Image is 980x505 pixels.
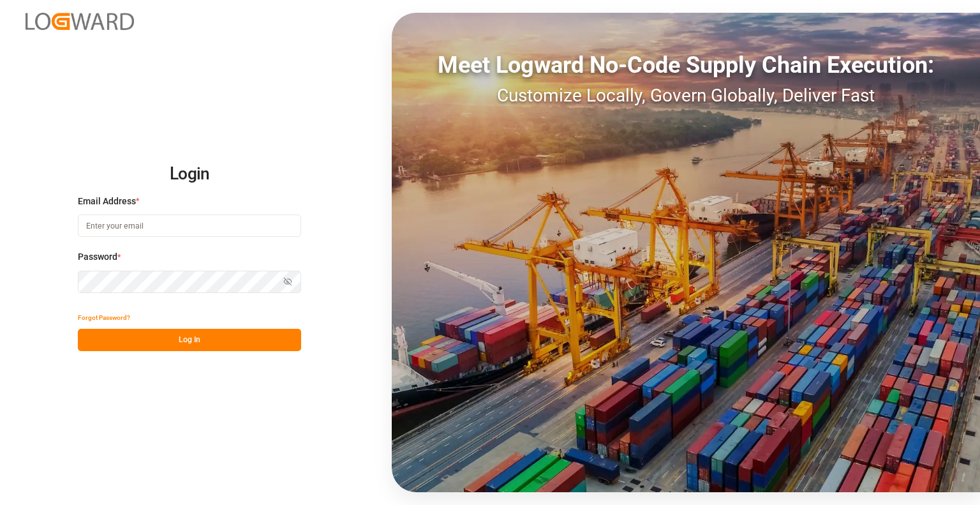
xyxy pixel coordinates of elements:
input: Enter your email [78,215,301,237]
div: Meet Logward No-Code Supply Chain Execution: [392,48,980,82]
h2: Login [78,154,301,195]
button: Forgot Password? [78,306,130,329]
button: Log In [78,329,301,351]
div: Customize Locally, Govern Globally, Deliver Fast [392,82,980,109]
span: Password [78,250,117,264]
img: Logward_new_orange.png [26,13,134,30]
span: Email Address [78,195,136,208]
